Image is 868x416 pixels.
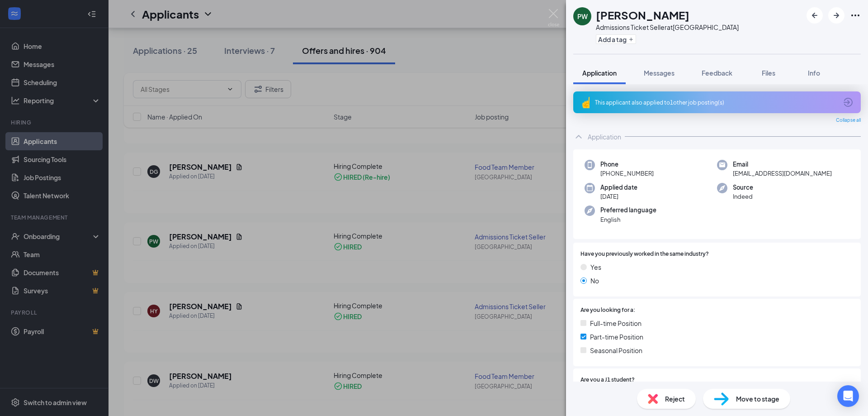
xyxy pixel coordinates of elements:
[596,7,689,23] h1: [PERSON_NAME]
[762,69,775,77] span: Files
[590,262,601,272] span: Yes
[628,37,634,42] svg: Plus
[808,69,820,77] span: Info
[644,69,675,77] span: Messages
[837,385,859,407] div: Open Intercom Messenger
[600,206,656,215] span: Preferred language
[600,160,654,169] span: Phone
[577,12,588,21] div: PW
[600,169,654,178] span: [PHONE_NUMBER]
[595,99,837,106] div: This applicant also applied to 1 other job posting(s)
[702,69,732,77] span: Feedback
[828,7,844,24] button: ArrowRight
[836,117,861,124] span: Collapse all
[600,215,656,224] span: English
[733,192,753,201] span: Indeed
[580,306,635,315] span: Are you looking for a:
[733,183,753,192] span: Source
[807,7,823,24] button: ArrowLeftNew
[590,276,599,286] span: No
[596,34,636,44] button: PlusAdd a tag
[582,69,617,77] span: Application
[665,394,685,404] span: Reject
[590,332,643,342] span: Part-time Position
[850,10,861,21] svg: Ellipses
[580,376,635,384] span: Are you a J1 student?
[590,345,642,355] span: Seasonal Position
[600,192,637,201] span: [DATE]
[600,183,637,192] span: Applied date
[580,250,709,258] span: Have you previously worked in the same industry?
[733,160,832,169] span: Email
[843,97,854,108] svg: ArrowCircle
[736,394,779,404] span: Move to stage
[809,10,820,21] svg: ArrowLeftNew
[588,132,621,141] div: Application
[590,318,642,328] span: Full-time Position
[831,10,842,21] svg: ArrowRight
[733,169,832,178] span: [EMAIL_ADDRESS][DOMAIN_NAME]
[596,23,739,32] div: Admissions Ticket Seller at [GEOGRAPHIC_DATA]
[573,131,584,142] svg: ChevronUp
